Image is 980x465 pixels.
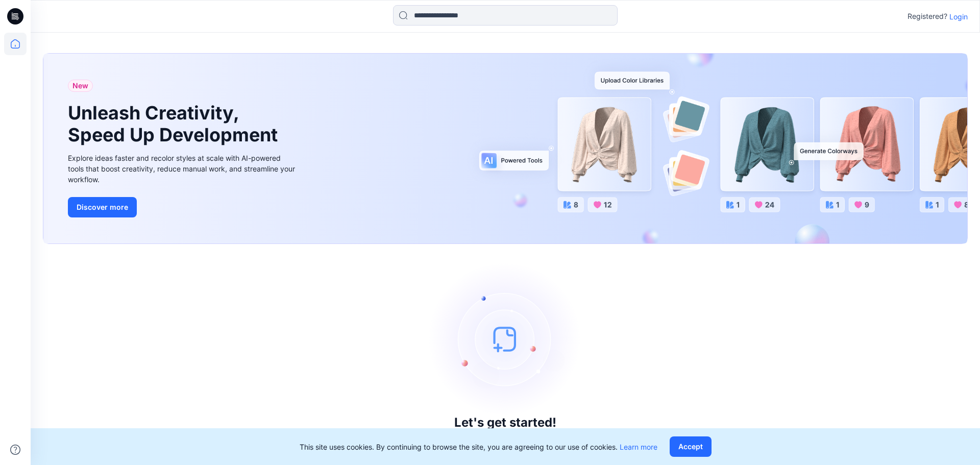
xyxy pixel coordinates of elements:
a: Discover more [68,197,298,217]
h3: Let's get started! [454,415,556,430]
button: Accept [670,436,712,457]
p: Registered? [908,10,947,22]
a: Learn more [620,443,657,451]
h1: Unleash Creativity, Speed Up Development [68,102,282,146]
p: Login [949,11,968,22]
button: Discover more [68,197,137,217]
p: This site uses cookies. By continuing to browse the site, you are agreeing to our use of cookies. [300,442,657,452]
span: New [72,80,88,92]
div: Explore ideas faster and recolor styles at scale with AI-powered tools that boost creativity, red... [68,153,298,185]
img: empty-state-image.svg [429,262,582,415]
